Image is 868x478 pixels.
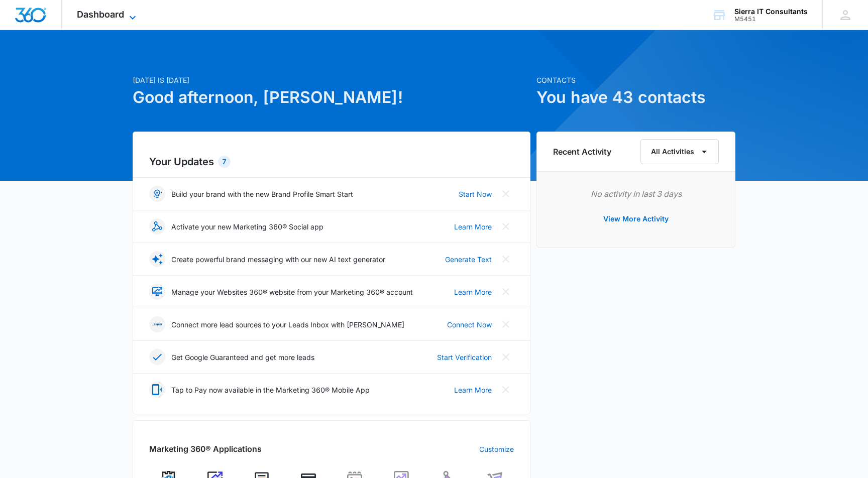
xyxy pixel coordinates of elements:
button: Close [498,218,514,234]
div: account id [734,16,808,23]
p: Manage your Websites 360® website from your Marketing 360® account [171,287,413,297]
button: Close [498,382,514,398]
a: Learn More [454,221,492,232]
h6: Recent Activity [553,146,611,158]
a: Learn More [454,287,492,297]
p: Tap to Pay now available in the Marketing 360® Mobile App [171,385,370,395]
div: account name [734,8,808,16]
a: Start Verification [437,352,492,363]
div: 7 [218,156,231,168]
p: Build your brand with the new Brand Profile Smart Start [171,189,353,199]
h1: You have 43 contacts [536,85,735,109]
p: No activity in last 3 days [553,188,719,200]
a: Learn More [454,385,492,395]
a: Start Now [459,189,492,199]
button: Close [498,284,514,300]
p: [DATE] is [DATE] [133,75,530,85]
a: Connect Now [447,319,492,330]
button: All Activities [640,139,719,164]
button: Close [498,349,514,365]
h2: Marketing 360® Applications [149,443,262,455]
button: Close [498,251,514,267]
p: Contacts [536,75,735,85]
p: Connect more lead sources to your Leads Inbox with [PERSON_NAME] [171,319,404,330]
p: Activate your new Marketing 360® Social app [171,221,323,232]
h2: Your Updates [149,154,514,169]
a: Customize [479,444,514,454]
span: Dashboard [77,9,124,20]
a: Generate Text [445,254,492,265]
button: Close [498,186,514,202]
p: Get Google Guaranteed and get more leads [171,352,314,363]
p: Create powerful brand messaging with our new AI text generator [171,254,385,265]
h1: Good afternoon, [PERSON_NAME]! [133,85,530,109]
button: Close [498,316,514,332]
button: View More Activity [593,207,679,231]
